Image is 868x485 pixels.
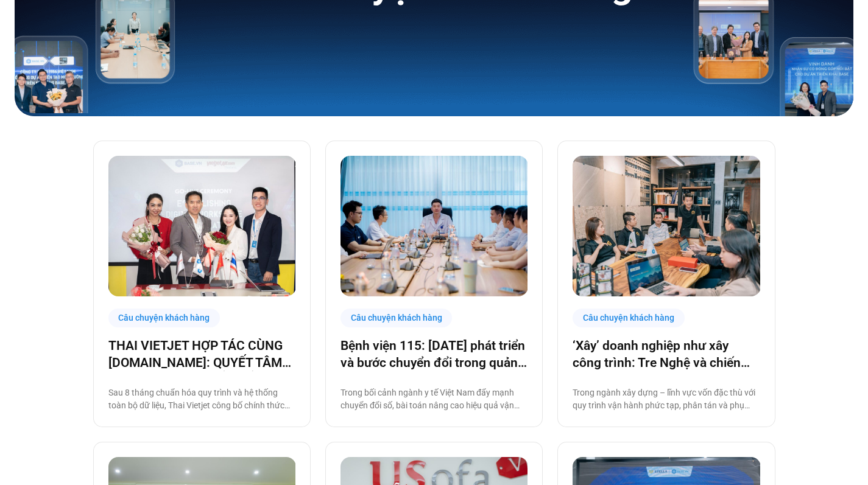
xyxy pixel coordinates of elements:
div: Câu chuyện khách hàng [573,309,685,327]
div: Câu chuyện khách hàng [340,309,453,327]
p: Trong bối cảnh ngành y tế Việt Nam đẩy mạnh chuyển đổi số, bài toán nâng cao hiệu quả vận hành đa... [340,386,528,412]
p: Trong ngành xây dựng – lĩnh vực vốn đặc thù với quy trình vận hành phức tạp, phân tán và phụ thuộ... [573,386,760,412]
div: Câu chuyện khách hàng [108,309,221,327]
a: THAI VIETJET HỢP TÁC CÙNG [DOMAIN_NAME]: QUYẾT TÂM “CẤT CÁNH” CHUYỂN ĐỔI SỐ [108,337,295,371]
p: Sau 8 tháng chuẩn hóa quy trình và hệ thống toàn bộ dữ liệu, Thai Vietjet công bố chính thức vận ... [108,386,295,412]
a: ‘Xây’ doanh nghiệp như xây công trình: Tre Nghệ và chiến lược chuyển đổi từ gốc [573,337,760,371]
a: Bệnh viện 115: [DATE] phát triển và bước chuyển đổi trong quản trị bệnh viện tư nhân [340,337,528,371]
